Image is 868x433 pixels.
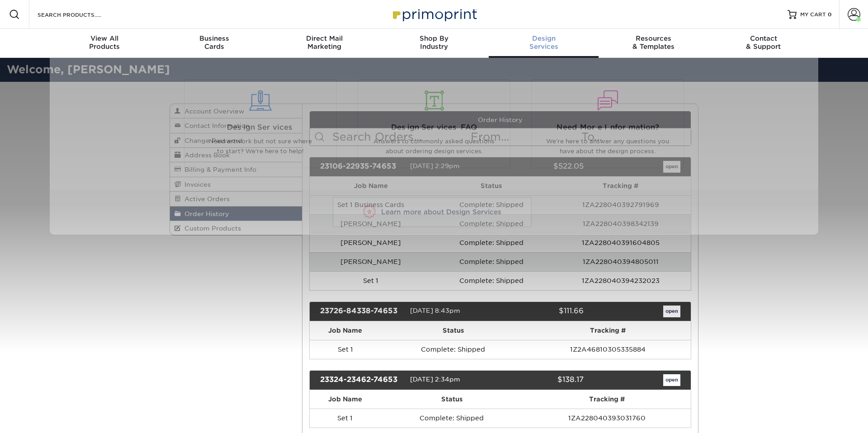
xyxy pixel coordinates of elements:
span: Design Services FAQ [365,122,503,133]
div: Services [489,34,599,51]
span: Business [160,34,269,42]
span: Resources [599,34,708,42]
a: Design Services Need artwork but not sure where to start? We're here to help! [180,80,340,168]
div: Industry [379,34,489,51]
span: Contact [708,34,818,42]
td: Set 1 [310,409,381,428]
a: Resources& Templates [599,29,708,58]
a: open [663,374,680,386]
a: Design Services FAQ Answers to commonly asked questions about ordering design services. [354,80,514,168]
img: Primoprint [389,5,479,24]
div: & Support [708,34,818,51]
a: Contact& Support [708,29,818,58]
span: Direct Mail [269,34,379,42]
th: Tracking # [523,390,691,409]
p: Answers to commonly asked questions about ordering design services. [365,136,503,157]
div: 23324-23462-74653 [313,374,410,386]
span: Learn more about Design Services [381,208,501,216]
th: Status [381,390,523,409]
div: $138.17 [493,374,590,386]
div: Cards [160,34,269,51]
span: Design [489,34,599,42]
a: DesignServices [489,29,599,58]
div: Marketing [269,34,379,51]
span: Shop By [379,34,489,42]
a: View AllProducts [50,29,160,58]
a: Learn more about Design Services [332,197,532,227]
th: Job Name [310,390,381,409]
span: Design Services [191,122,330,133]
td: Complete: Shipped [381,409,523,428]
input: SEARCH PRODUCTS..... [37,9,125,20]
p: We're here to answer any questions you have about the design process. [538,136,677,157]
span: Need More Information? [538,122,677,133]
a: BusinessCards [160,29,269,58]
div: Products [50,34,160,51]
span: View All [50,34,160,42]
span: 0 [828,11,832,18]
div: & Templates [599,34,708,51]
a: Need More Information? We're here to answer any questions you have about the design process. [528,80,688,168]
span: MY CART [800,11,826,19]
p: Need artwork but not sure where to start? We're here to help! [191,136,330,157]
span: [DATE] 2:34pm [410,376,460,383]
a: Direct MailMarketing [269,29,379,58]
a: Shop ByIndustry [379,29,489,58]
td: 1ZA228040393031760 [523,409,691,428]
